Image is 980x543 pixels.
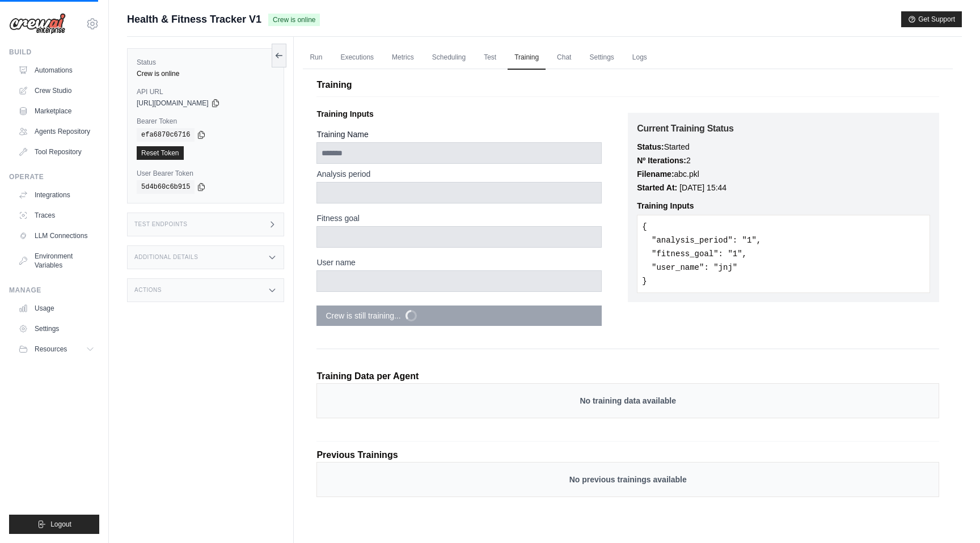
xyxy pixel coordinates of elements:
strong: Started At: [637,183,677,192]
h3: Additional Details [134,254,198,261]
a: Usage [14,299,99,317]
label: API URL [137,87,274,96]
label: User name [316,257,602,268]
a: Agents Repository [14,122,99,141]
a: Crew Studio [14,82,99,100]
p: No training data available [328,395,927,406]
img: Logo [9,13,66,35]
a: LLM Connections [14,227,99,245]
p: Started [637,140,930,154]
h3: Test Endpoints [134,221,188,228]
p: 2 [637,154,930,167]
span: Logout [50,520,71,529]
code: efa6870c6716 [137,128,195,142]
button: Logout [9,515,99,534]
label: Analysis period [316,168,602,180]
a: Integrations [14,186,99,204]
div: Operate [9,172,99,181]
p: Previous Trainings [316,448,939,462]
p: Training Inputs [316,108,628,120]
span: Resources [35,345,67,354]
code: 5d4b60c6b915 [137,180,195,194]
label: Bearer Token [137,117,274,126]
a: Scheduling [425,46,472,70]
p: abc.pkl [637,167,930,181]
strong: Nº Iterations: [637,156,686,165]
p: No previous trainings available [328,474,927,485]
a: Chat [550,46,578,70]
time: September 19, 2025 at 15:44 IST [679,183,726,192]
button: Get Support [901,11,962,27]
a: Traces [14,206,99,224]
iframe: Chat Widget [923,489,980,543]
div: Manage [9,286,99,295]
label: User Bearer Token [137,169,274,178]
label: Status [137,58,274,67]
a: Environment Variables [14,247,99,274]
pre: { "analysis_period": "1", "fitness_goal": "1", "user_name": "jnj" } [637,215,930,293]
a: Executions [333,46,381,70]
a: Tool Repository [14,143,99,161]
h3: Current Training Status [637,122,930,135]
div: Crew is online [137,69,274,78]
button: Crew is still training... [316,306,602,326]
a: Reset Token [137,146,184,160]
p: Training [316,78,939,92]
a: Settings [14,320,99,338]
label: Fitness goal [316,213,602,224]
a: Marketplace [14,102,99,120]
a: Logs [626,46,654,70]
button: Resources [14,340,99,358]
p: Training Data per Agent [316,370,419,383]
a: Settings [582,46,620,70]
strong: Training Inputs [637,201,694,210]
a: Automations [14,61,99,79]
strong: Status: [637,142,664,151]
span: Crew is online [268,14,320,26]
label: Training Name [316,129,602,140]
a: Metrics [385,46,421,70]
a: Run [303,46,329,70]
span: [URL][DOMAIN_NAME] [137,99,209,108]
span: Health & Fitness Tracker V1 [127,11,261,27]
a: Training [508,46,546,70]
div: Build [9,48,99,57]
strong: Filename: [637,169,674,179]
a: Test [477,46,503,70]
h3: Actions [134,287,162,294]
